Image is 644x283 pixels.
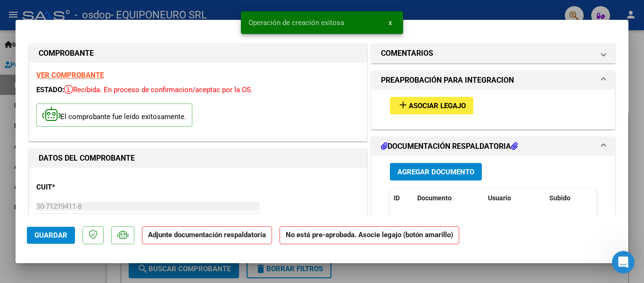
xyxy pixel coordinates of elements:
[381,75,514,86] h1: PREAPROBACIÓN PARA INTEGRACION
[381,48,433,59] h1: COMENTARIOS
[417,194,452,202] span: Documento
[39,49,94,58] strong: COMPROBANTE
[36,182,133,193] p: CUIT
[36,103,192,127] p: El comprobante fue leído exitosamente.
[148,231,266,239] strong: Adjunte documentación respaldatoria
[397,168,474,176] span: Agregar Documento
[39,154,135,163] strong: DATOS DEL COMPROBANTE
[64,86,253,94] span: Recibida. En proceso de confirmacion/aceptac por la OS.
[372,137,615,156] mat-expansion-panel-header: DOCUMENTACIÓN RESPALDATORIA
[593,188,640,208] datatable-header-cell: Acción
[248,18,344,27] span: Operación de creación exitosa
[381,14,399,31] button: x
[394,194,400,202] span: ID
[484,188,545,208] datatable-header-cell: Usuario
[549,194,570,202] span: Subido
[381,141,518,152] h1: DOCUMENTACIÓN RESPALDATORIA
[390,163,482,180] button: Agregar Documento
[488,194,511,202] span: Usuario
[409,102,466,110] span: Asociar Legajo
[390,97,473,114] button: Asociar Legajo
[545,188,593,208] datatable-header-cell: Subido
[397,99,409,111] mat-icon: add
[413,188,484,208] datatable-header-cell: Documento
[390,188,413,208] datatable-header-cell: ID
[372,44,615,63] mat-expansion-panel-header: COMENTARIOS
[34,231,67,240] span: Guardar
[280,226,459,245] strong: No está pre-aprobada. Asocie legajo (botón amarillo)
[372,90,615,129] div: PREAPROBACIÓN PARA INTEGRACION
[36,71,104,79] a: VER COMPROBANTE
[612,251,635,274] iframe: Intercom live chat
[27,227,75,244] button: Guardar
[388,18,392,27] span: x
[372,71,615,90] mat-expansion-panel-header: PREAPROBACIÓN PARA INTEGRACION
[36,86,64,94] span: ESTADO:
